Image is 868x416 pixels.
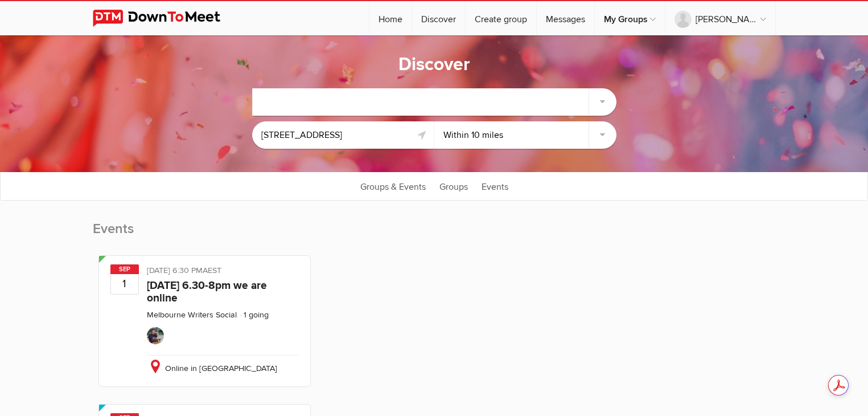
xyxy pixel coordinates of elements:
[93,220,316,250] h2: Events
[476,172,514,200] a: Events
[537,1,594,35] a: Messages
[398,53,470,77] h1: Discover
[665,1,775,35] a: [PERSON_NAME]
[165,364,277,373] span: Online in [GEOGRAPHIC_DATA]
[203,266,221,275] span: Australia/Sydney
[147,310,237,320] a: Melbourne Writers Social
[110,264,139,274] span: Sep
[412,1,465,35] a: Discover
[434,172,474,200] a: Groups
[147,279,267,305] a: [DATE] 6.30-8pm we are online
[147,264,299,279] div: [DATE] 6:30 PM
[595,1,665,35] a: My Groups
[369,1,412,35] a: Home
[147,327,164,344] img: MatClarke
[111,274,138,294] b: 1
[466,1,536,35] a: Create group
[239,310,269,320] li: 1 going
[93,10,238,27] img: DownToMeet
[252,121,434,149] input: Location or ZIP-Code
[355,172,431,200] a: Groups & Events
